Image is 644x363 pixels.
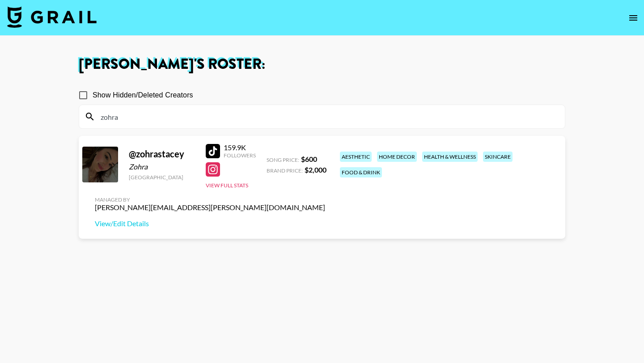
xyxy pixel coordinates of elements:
strong: $ 2,000 [305,165,326,174]
span: Song Price: [267,156,299,163]
button: View Full Stats [206,182,248,189]
h1: [PERSON_NAME] 's Roster: [79,57,565,72]
img: Grail Talent [7,6,97,28]
div: health & wellness [422,152,478,162]
div: @ zohrastacey [129,148,195,160]
div: Managed By [95,196,325,203]
div: aesthetic [340,152,372,162]
div: food & drink [340,167,382,177]
div: [PERSON_NAME][EMAIL_ADDRESS][PERSON_NAME][DOMAIN_NAME] [95,203,325,212]
a: View/Edit Details [95,219,325,228]
div: skincare [483,152,513,162]
input: Search by User Name [95,110,559,124]
div: [GEOGRAPHIC_DATA] [129,174,195,181]
span: Brand Price: [267,167,303,174]
div: 159.9K [224,143,256,152]
div: Zohra [129,162,195,171]
span: Show Hidden/Deleted Creators [93,90,193,101]
div: Followers [224,152,256,159]
div: home decor [377,152,417,162]
strong: $ 600 [301,155,317,163]
button: open drawer [624,9,642,27]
